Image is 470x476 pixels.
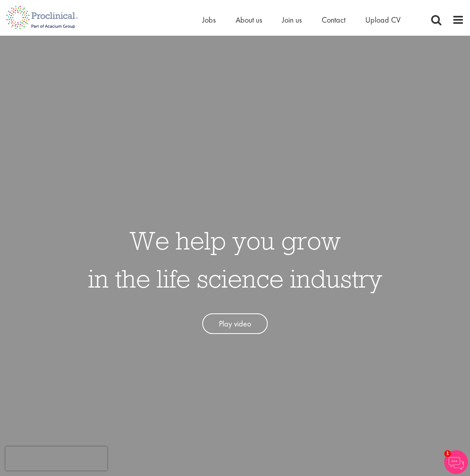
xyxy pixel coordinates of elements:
h1: We help you grow in the life science industry [88,221,382,297]
img: Chatbot [444,450,468,474]
a: Contact [322,15,345,25]
a: Play video [202,313,268,334]
span: 1 [444,450,451,457]
a: Upload CV [365,15,401,25]
a: Jobs [202,15,216,25]
a: Join us [282,15,302,25]
a: About us [236,15,262,25]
